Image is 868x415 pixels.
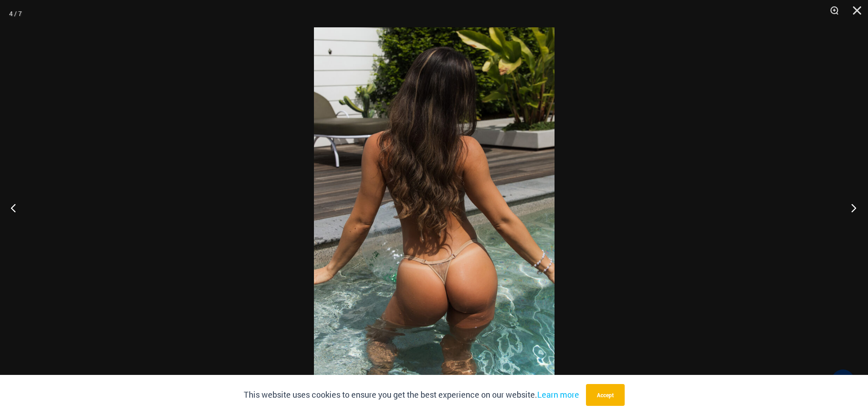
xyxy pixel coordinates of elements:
[314,27,555,388] img: Lightning Shimmer Glittering Dunes 317 Tri Top 469 Thong 02
[834,185,868,231] button: Next
[537,389,579,400] a: Learn more
[244,388,579,402] p: This website uses cookies to ensure you get the best experience on our website.
[9,7,22,20] div: 4 / 7
[586,384,625,406] button: Accept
